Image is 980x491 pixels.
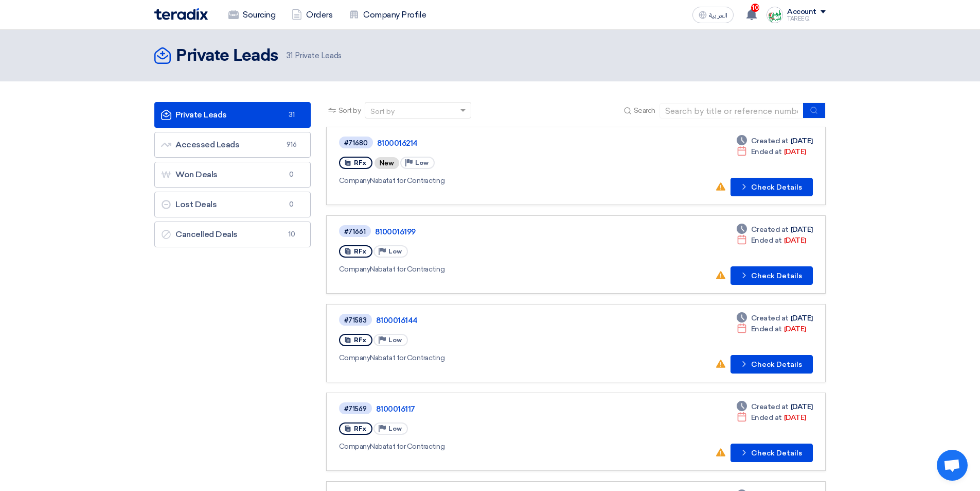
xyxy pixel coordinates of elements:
button: Check Details [730,178,813,196]
span: 10 [751,4,759,12]
div: [DATE] [737,324,806,334]
button: Check Details [730,266,813,285]
div: Nabatat for Contracting [339,264,634,275]
button: العربية [692,7,734,23]
span: RFx [354,159,366,166]
img: Teradix logo [154,8,208,20]
div: Account [787,8,816,16]
img: Screenshot___1727703618088.png [767,7,783,23]
span: 10 [286,229,298,240]
a: Won Deals0 [154,162,311,188]
span: Sort by [338,105,361,116]
span: Low [388,336,402,344]
span: العربية [709,12,727,19]
a: Private Leads31 [154,102,311,128]
span: RFx [354,248,366,255]
span: Low [388,248,402,255]
a: 8100016214 [377,139,634,148]
span: Ended at [751,146,782,157]
span: Low [415,159,429,166]
span: Private Leads [287,50,342,62]
span: Company [339,265,370,274]
a: Orders [283,4,341,26]
span: Created at [751,224,789,235]
span: Company [339,176,370,185]
input: Search by title or reference number [660,103,804,118]
div: Sort by [370,106,395,117]
div: [DATE] [737,146,806,157]
span: Search [634,105,655,116]
div: [DATE] [737,136,813,146]
span: Low [388,425,402,432]
div: #71569 [344,405,367,412]
span: 0 [286,199,298,210]
a: 8100016117 [376,404,633,414]
button: Check Details [730,444,813,462]
span: Created at [751,313,789,324]
button: Check Details [730,355,813,374]
h2: Private Leads [176,46,278,66]
div: [DATE] [737,401,813,412]
div: Nabatat for Contracting [339,352,635,363]
a: Cancelled Deals10 [154,222,311,247]
span: Company [339,442,370,451]
span: 31 [286,110,298,120]
span: RFx [354,336,366,344]
a: 8100016199 [375,227,632,236]
a: Sourcing [220,4,283,26]
a: Company Profile [341,4,434,26]
div: [DATE] [737,235,806,246]
div: Nabatat for Contracting [339,175,636,186]
div: [DATE] [737,412,806,423]
div: TAREEQ [787,16,826,22]
div: #71661 [344,228,366,235]
div: Open chat [937,450,968,481]
a: 8100016144 [376,316,633,325]
span: Ended at [751,235,782,246]
span: Ended at [751,324,782,334]
span: Ended at [751,412,782,423]
a: Accessed Leads916 [154,132,311,158]
div: [DATE] [737,313,813,324]
div: New [375,157,399,169]
span: Created at [751,136,789,146]
span: 916 [286,140,298,150]
span: 0 [286,170,298,180]
div: #71583 [344,317,367,324]
a: Lost Deals0 [154,192,311,217]
div: [DATE] [737,224,813,235]
span: RFx [354,425,366,432]
div: #71680 [344,140,368,146]
span: Company [339,353,370,362]
span: Created at [751,401,789,412]
span: 31 [287,51,293,60]
div: Nabatat for Contracting [339,441,635,452]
